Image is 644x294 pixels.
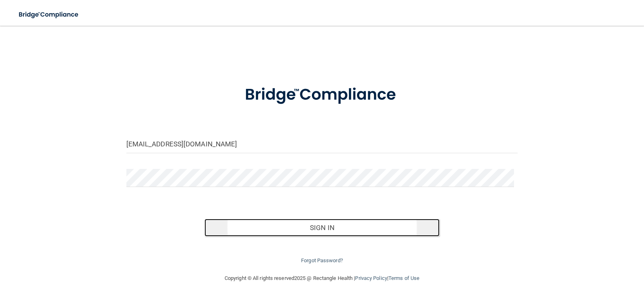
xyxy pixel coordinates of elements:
button: Sign In [204,219,440,236]
a: Forgot Password? [301,257,343,263]
input: Email [126,135,518,153]
div: Copyright © All rights reserved 2025 @ Rectangle Health | | [175,265,469,291]
a: Terms of Use [388,275,419,281]
img: bridge_compliance_login_screen.278c3ca4.svg [228,74,416,116]
a: Privacy Policy [355,275,387,281]
img: bridge_compliance_login_screen.278c3ca4.svg [12,6,86,23]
